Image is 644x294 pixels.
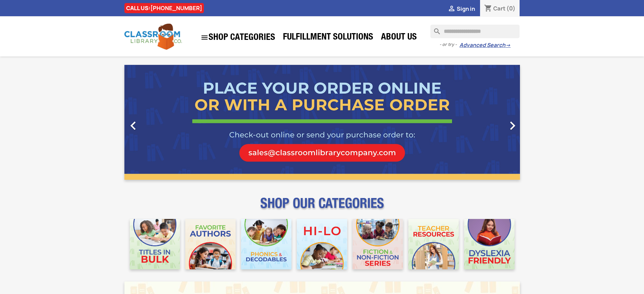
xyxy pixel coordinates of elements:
a: SHOP CATEGORIES [197,30,279,45]
i:  [448,5,456,13]
img: CLC_Bulk_Mobile.jpg [130,219,180,269]
img: CLC_HiLo_Mobile.jpg [297,219,347,269]
span: (0) [506,5,516,12]
a: [PHONE_NUMBER] [150,4,202,12]
i:  [504,117,521,134]
div: CALL US: [124,3,204,13]
img: CLC_Favorite_Authors_Mobile.jpg [185,219,236,269]
img: CLC_Fiction_Nonfiction_Mobile.jpg [353,219,403,269]
ul: Carousel container [124,65,520,180]
i: shopping_cart [484,5,492,13]
img: CLC_Dyslexia_Mobile.jpg [464,219,515,269]
span: Sign in [457,5,475,13]
span: Cart [493,5,505,12]
a: Advanced Search→ [459,42,510,49]
i:  [125,117,142,134]
a: Next [460,65,520,180]
span: - or try - [439,41,459,48]
input: Search [430,25,520,38]
i: search [430,25,438,33]
a: About Us [378,31,420,45]
a: Previous [124,65,184,180]
img: CLC_Teacher_Resources_Mobile.jpg [408,219,459,269]
span: → [505,42,510,49]
p: SHOP OUR CATEGORIES [124,201,520,214]
i:  [200,33,209,42]
a:  Sign in [448,5,475,13]
a: Fulfillment Solutions [280,31,377,45]
img: CLC_Phonics_And_Decodables_Mobile.jpg [241,219,291,269]
img: Classroom Library Company [124,24,182,50]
